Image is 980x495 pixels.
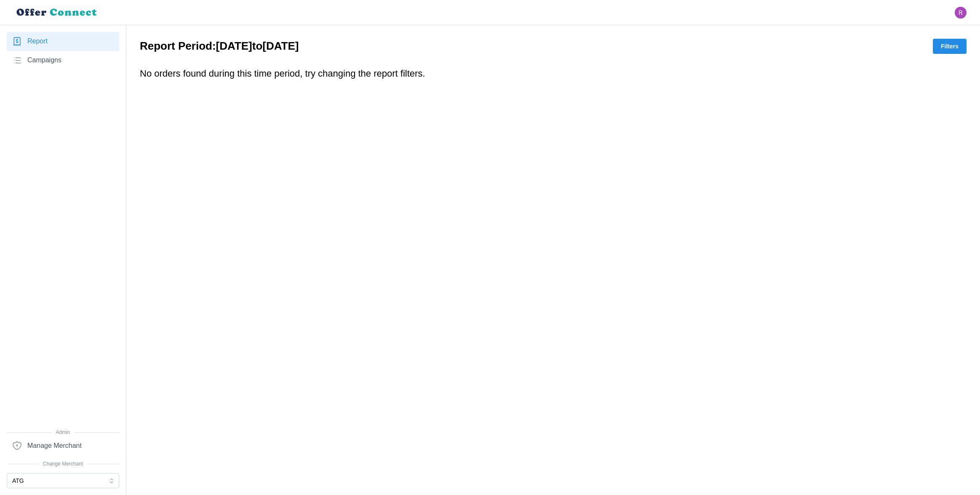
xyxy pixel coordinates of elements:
[7,32,119,51] a: Report
[13,5,101,20] img: loyalBe Logo
[7,460,119,468] span: Change Merchant
[7,51,119,70] a: Campaigns
[27,55,61,66] span: Campaigns
[941,39,959,53] span: Filters
[27,36,48,47] span: Report
[27,441,82,451] span: Manage Merchant
[933,39,967,54] button: Filters
[7,428,119,436] span: Admin
[955,7,967,19] button: Open user button
[7,436,119,455] a: Manage Merchant
[140,39,299,53] h2: Report Period: [DATE] to [DATE]
[955,7,967,19] img: Ryan Gribben
[140,67,967,80] h3: No orders found during this time period, try changing the report filters.
[7,473,119,488] button: ATG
